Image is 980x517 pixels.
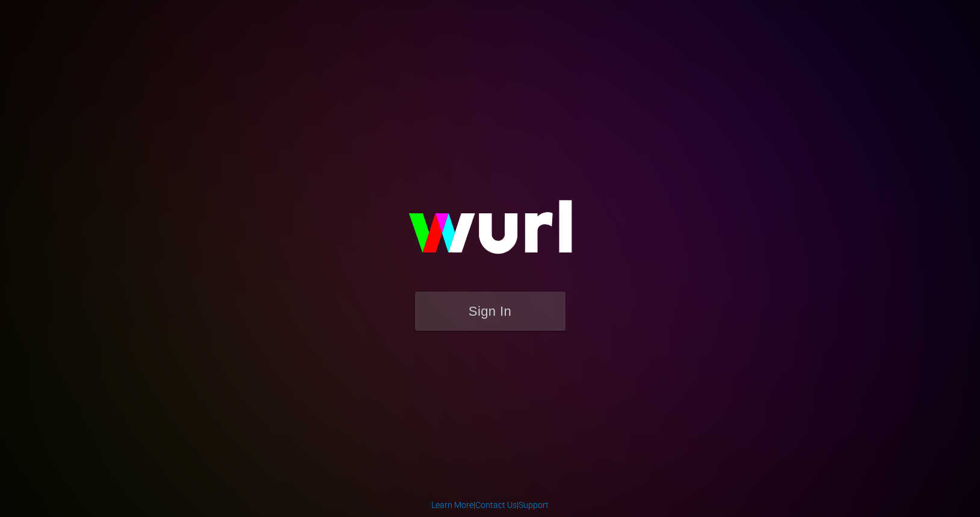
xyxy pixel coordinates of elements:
[431,500,473,510] a: Learn More
[370,174,611,291] img: wurl-logo-on-black-223613ac3d8ba8fe6dc639794a292ebdb59501304c7dfd60c99c58986ef67473.svg
[431,499,549,511] div: | |
[415,292,566,331] button: Sign In
[519,500,549,510] a: Support
[475,500,517,510] a: Contact Us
